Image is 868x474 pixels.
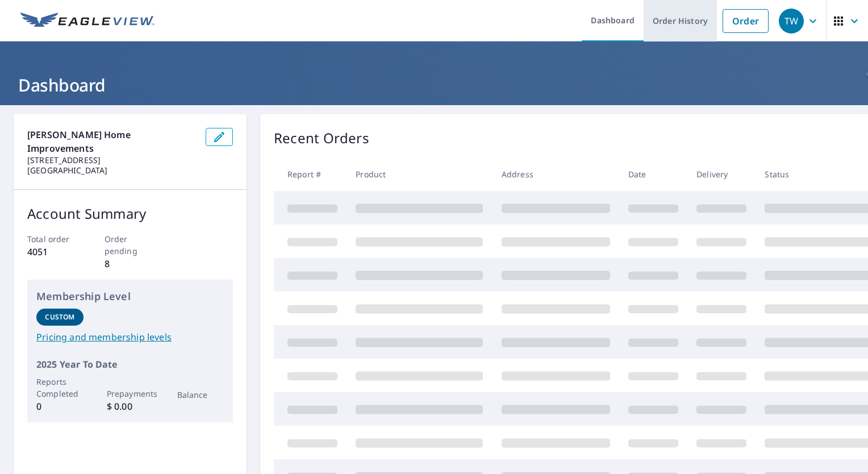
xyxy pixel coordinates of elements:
p: 4051 [27,245,79,259]
th: Date [619,157,687,191]
th: Product [347,157,492,191]
th: Address [493,157,619,191]
p: 2025 Year To Date [36,357,224,371]
p: Reports Completed [36,376,84,400]
p: Account Summary [27,203,233,224]
p: Recent Orders [274,128,369,148]
p: [GEOGRAPHIC_DATA] [27,165,197,176]
p: Order pending [105,233,156,257]
p: 0 [36,400,84,413]
p: [STREET_ADDRESS] [27,155,197,165]
th: Delivery [687,157,756,191]
a: Order [723,9,769,33]
p: Custom [45,312,74,322]
p: Membership Level [36,289,224,304]
p: Balance [177,389,224,401]
th: Report # [274,157,347,191]
p: [PERSON_NAME] Home Improvements [27,128,197,155]
p: Total order [27,233,79,245]
p: $ 0.00 [107,400,154,413]
h1: Dashboard [14,73,854,97]
div: TW [779,9,804,34]
p: 8 [105,257,156,271]
img: EV Logo [20,13,155,30]
p: Prepayments [107,388,154,400]
a: Pricing and membership levels [36,330,224,344]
